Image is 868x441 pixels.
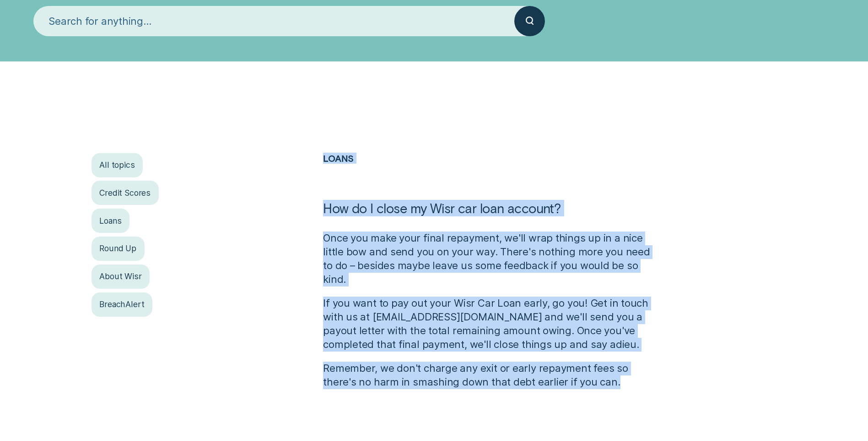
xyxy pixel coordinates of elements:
[323,153,354,164] a: Loans
[323,362,661,389] p: Remember, we don't charge any exit or early repayment fees so there's no harm in smashing down th...
[92,209,130,233] a: Loans
[33,6,514,36] input: Search for anything...
[323,297,661,352] p: If you want to pay out your Wisr Car Loan early, go you! Get in touch with us at [EMAIL_ADDRESS][...
[92,292,152,317] a: BreachAlert
[323,200,661,232] h1: How do I close my Wisr car loan account?
[92,237,145,261] a: Round Up
[92,265,150,289] a: About Wisr
[323,232,661,287] p: Once you make your final repayment, we'll wrap things up in a nice little bow and send you on you...
[92,181,159,205] a: Credit Scores
[323,153,661,200] h2: Loans
[514,6,545,36] button: Submit your search query.
[92,153,143,177] a: All topics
